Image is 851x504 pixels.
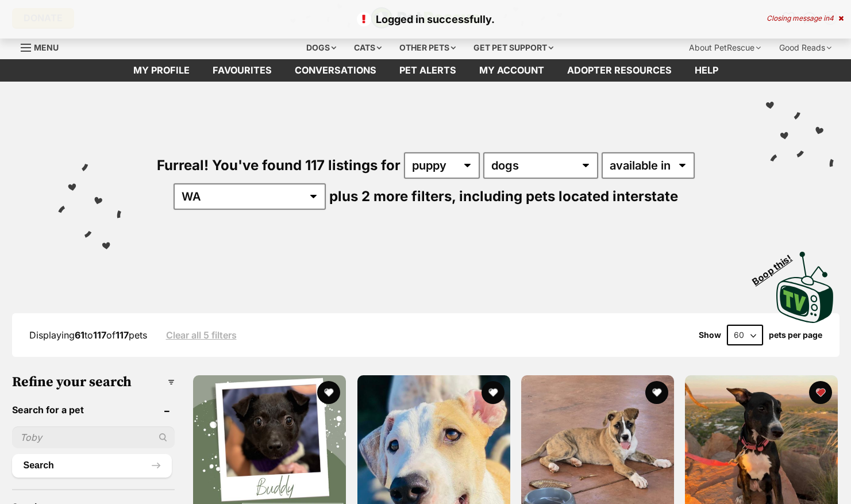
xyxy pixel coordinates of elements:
[699,330,721,340] span: Show
[157,157,401,174] span: Furreal! You've found 117 listings for
[11,11,840,27] p: Logged in successfully.
[166,330,237,340] a: Clear all 5 filters
[769,330,822,340] label: pets per page
[482,381,505,404] button: favourite
[12,405,175,415] header: Search for a pet
[388,59,468,82] a: Pet alerts
[771,36,840,59] div: Good Reads
[465,36,561,59] div: Get pet support
[810,381,833,404] button: favourite
[750,245,803,287] span: Boop this!
[346,36,390,59] div: Cats
[683,59,730,82] a: Help
[645,381,668,404] button: favourite
[681,36,769,59] div: About PetRescue
[201,59,283,82] a: Favourites
[776,241,834,325] a: Boop this!
[115,329,129,341] strong: 117
[34,43,59,52] span: Menu
[298,36,344,59] div: Dogs
[776,252,834,323] img: PetRescue TV logo
[468,59,556,82] a: My account
[318,381,341,404] button: favourite
[459,188,678,205] span: including pets located interstate
[93,329,106,341] strong: 117
[12,426,175,448] input: Toby
[75,329,84,341] strong: 61
[556,59,683,82] a: Adopter resources
[829,14,834,22] span: 4
[767,14,844,22] div: Closing message in
[21,36,67,57] a: Menu
[391,36,464,59] div: Other pets
[12,454,172,477] button: Search
[329,188,456,205] span: plus 2 more filters,
[283,59,388,82] a: conversations
[12,374,175,390] h3: Refine your search
[29,329,147,341] span: Displaying to of pets
[122,59,201,82] a: My profile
